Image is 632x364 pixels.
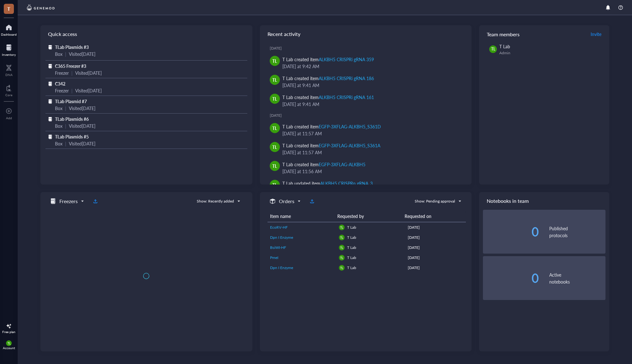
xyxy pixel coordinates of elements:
div: Dashboard [1,32,17,36]
div: Visited [DATE] [75,69,102,76]
span: T Lab [347,255,356,260]
a: TLT Lab created itemALKBH5 CRISPRi gRNA 359[DATE] at 9:42 AM [265,53,467,72]
a: PmeI [270,255,334,261]
div: [DATE] [270,46,467,51]
div: 0 [483,226,539,238]
span: TL [491,46,495,52]
a: Dashboard [1,22,17,36]
div: Recent activity [260,25,472,43]
span: T [7,5,10,13]
span: T Lab [347,245,356,250]
span: EcoRV-HF [270,225,288,230]
div: [DATE] [408,245,463,250]
span: TLab Plasmids #3 [55,44,89,50]
span: T Lab [347,235,356,240]
div: | [65,105,66,112]
span: C365 Freezer #3 [55,63,86,69]
span: TLab Plasmids #5 [55,133,89,140]
div: T Lab created item [282,94,374,101]
div: [DATE] at 9:41 AM [282,101,462,108]
div: Published protocols [549,225,605,239]
a: EcoRV-HF [270,225,334,230]
div: [DATE] [408,225,463,230]
div: T Lab created item [282,75,374,82]
span: BsiWI-HF [270,245,286,250]
span: TLab Plasmids #6 [55,116,89,122]
span: T Lab [347,225,356,230]
div: T Lab created item [282,161,365,168]
a: BsiWI-HF [270,245,334,250]
div: Visited [DATE] [69,50,95,57]
div: Team members [479,25,609,43]
div: | [65,122,66,129]
div: [DATE] at 11:57 AM [282,130,462,137]
span: PmeI [270,255,278,260]
span: TL [272,57,277,64]
div: [DATE] at 11:57 AM [282,149,462,156]
div: Visited [DATE] [69,105,95,112]
a: Dpn I Enzyme [270,265,334,271]
span: TL [272,125,277,132]
div: DNA [5,73,13,77]
span: TL [7,342,10,345]
div: Admin [499,50,603,56]
a: Core [5,83,12,97]
a: Dpn I Enzyme [270,235,334,240]
div: Show: Pending approval [415,198,455,204]
span: Dpn I Enzyme [270,265,293,270]
div: Freezer [55,69,69,76]
div: Box [55,140,63,147]
a: TLT Lab created itemALKBH5 CRISPRi gRNA 161[DATE] at 9:41 AM [265,91,467,110]
div: ALKBH5 CRISPRi gRNA 186 [319,75,374,81]
div: Add [6,116,12,120]
div: [DATE] [270,113,467,118]
span: TL [272,144,277,150]
span: TL [272,76,277,83]
button: Invite [590,29,602,39]
span: TL [340,266,343,270]
a: DNA [5,63,13,77]
div: [DATE] [408,235,463,240]
div: ALKBH5 CRISPRi gRNA 359 [319,56,374,62]
a: TLT Lab created itemEGFP-3XFLAG-ALKBH5_S361D[DATE] at 11:57 AM [265,120,467,139]
div: EGFP-3XFLAG-ALKBH5 [319,161,365,167]
a: Inventory [2,43,16,56]
span: T Lab [499,43,510,50]
div: Quick access [40,25,252,43]
div: ALKBH5 CRISPRi gRNA 161 [319,94,374,100]
div: [DATE] [408,255,463,261]
th: Item name [268,210,335,222]
div: T Lab created item [282,142,380,149]
span: TL [340,256,343,260]
div: EGFP-3XFLAG-ALKBH5_S361D [319,123,381,130]
div: Show: Recently added [197,198,234,204]
div: 0 [483,272,539,285]
div: | [65,50,66,57]
span: TL [272,95,277,102]
span: TL [340,246,343,250]
div: Account [3,346,15,350]
span: T Lab [347,265,356,270]
th: Requested on [402,210,461,222]
div: T Lab created item [282,123,381,130]
span: TLab Plasmid #7 [55,98,87,104]
div: Active notebooks [549,271,605,285]
a: TLT Lab created itemALKBH5 CRISPRi gRNA 186[DATE] at 9:41 AM [265,72,467,91]
img: genemod-logo [25,4,56,11]
th: Requested by [335,210,402,222]
a: TLT Lab created itemEGFP-3XFLAG-ALKBH5_S361A[DATE] at 11:57 AM [265,139,467,158]
div: [DATE] at 11:56 AM [282,168,462,175]
div: Box [55,50,63,57]
div: Visited [DATE] [69,122,95,129]
div: Inventory [2,53,16,56]
div: Visited [DATE] [75,87,102,94]
span: TL [340,226,343,229]
a: TLT Lab created itemEGFP-3XFLAG-ALKBH5[DATE] at 11:56 AM [265,158,467,177]
div: Box [55,105,63,112]
h5: Orders [279,197,294,205]
div: Visited [DATE] [69,140,95,147]
div: Free plan [2,330,15,334]
span: TL [272,162,277,169]
span: TL [340,236,343,239]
